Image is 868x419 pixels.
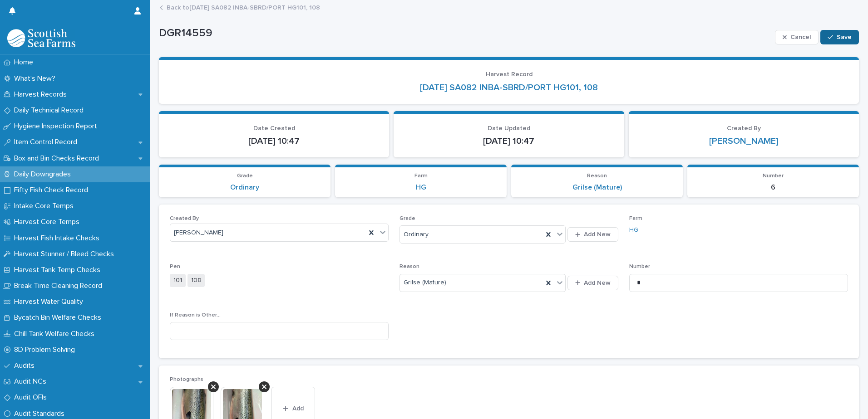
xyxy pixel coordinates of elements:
span: Date Created [253,125,295,132]
p: Harvest Tank Temp Checks [10,266,108,274]
span: Grade [399,216,415,221]
p: 8D Problem Solving [10,346,82,354]
span: 108 [187,274,205,287]
p: Daily Downgrades [10,170,78,179]
span: Farm [414,173,428,179]
a: [DATE] SA082 INBA-SBRD/PORT HG101, 108 [420,82,598,93]
p: Home [10,58,40,67]
a: Back to[DATE] SA082 INBA-SBRD/PORT HG101, 108 [167,2,320,12]
span: Save [837,34,852,40]
p: Fifty Fish Check Record [10,186,95,195]
span: Farm [629,216,642,221]
a: Ordinary [230,183,259,192]
a: [PERSON_NAME] [709,136,779,146]
p: Harvest Water Quality [10,297,90,306]
span: Grade [237,173,253,179]
span: Add [292,405,304,412]
span: Pen [170,264,180,269]
p: Chill Tank Welfare Checks [10,330,102,338]
a: HG [416,183,426,192]
p: Audit OFIs [10,393,54,402]
p: DGR14559 [159,27,771,40]
p: Harvest Core Temps [10,218,87,226]
a: Grilse (Mature) [572,183,622,192]
img: mMrefqRFQpe26GRNOUkG [7,29,75,47]
span: If Reason is Other... [170,312,221,318]
span: Ordinary [404,230,429,239]
p: Box and Bin Checks Record [10,154,106,163]
p: [DATE] 10:47 [170,136,378,146]
span: Date Updated [488,125,530,132]
p: Harvest Records [10,90,74,99]
button: Add New [567,227,618,242]
p: Harvest Stunner / Bleed Checks [10,250,121,258]
span: Add New [584,231,611,238]
p: Break Time Cleaning Record [10,282,109,290]
button: Cancel [775,30,819,44]
span: Cancel [790,34,811,40]
button: Save [820,30,859,44]
p: Harvest Fish Intake Checks [10,234,107,243]
p: Item Control Record [10,138,84,146]
span: Grilse (Mature) [404,278,446,287]
p: Daily Technical Record [10,106,91,115]
span: Add New [584,280,611,286]
span: Photographs [170,377,203,382]
span: Number [763,173,784,179]
p: Hygiene Inspection Report [10,122,104,131]
span: Created By [727,125,761,132]
p: Audit NCs [10,377,54,386]
p: What's New? [10,74,63,83]
span: 101 [170,274,186,287]
span: Reason [399,264,419,269]
p: [DATE] 10:47 [404,136,613,146]
p: Audits [10,361,42,370]
span: Created By [170,216,199,221]
span: Harvest Record [486,71,533,78]
a: HG [629,225,638,235]
span: [PERSON_NAME] [174,228,223,238]
p: Intake Core Temps [10,202,81,210]
p: Bycatch Bin Welfare Checks [10,313,108,322]
button: Add New [567,276,618,290]
p: 6 [693,183,853,192]
span: Number [629,264,650,269]
span: Reason [587,173,607,179]
p: Audit Standards [10,409,72,418]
